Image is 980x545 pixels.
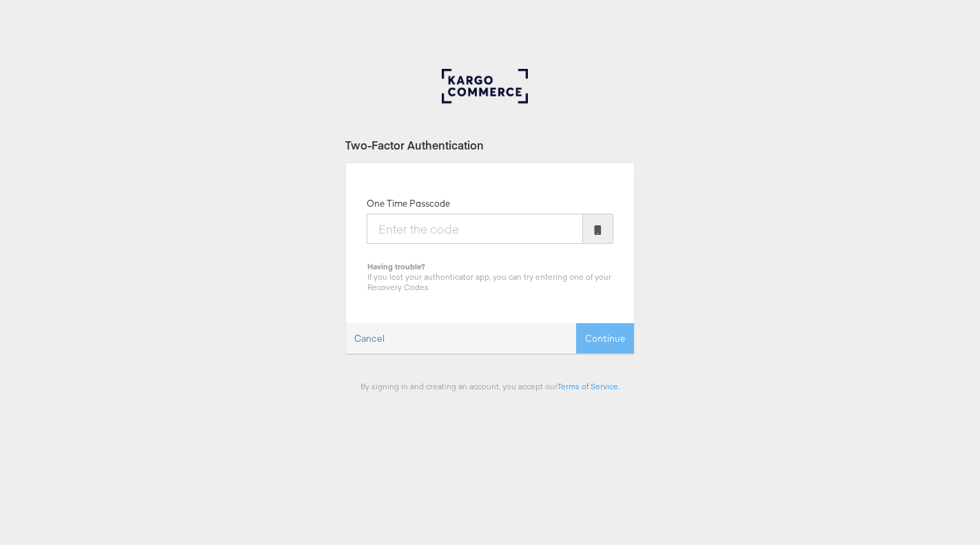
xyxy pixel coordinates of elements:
b: Having trouble? [367,261,425,271]
a: Terms of Service [558,381,618,391]
input: Enter the code [367,214,583,244]
a: Cancel [346,324,393,353]
div: By signing in and creating an account, you accept our . [345,381,635,391]
label: One Time Passcode [367,197,450,210]
div: Two-Factor Authentication [345,137,635,153]
span: If you lost your authenticator app, you can try entering one of your Recovery Codes [367,271,611,292]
